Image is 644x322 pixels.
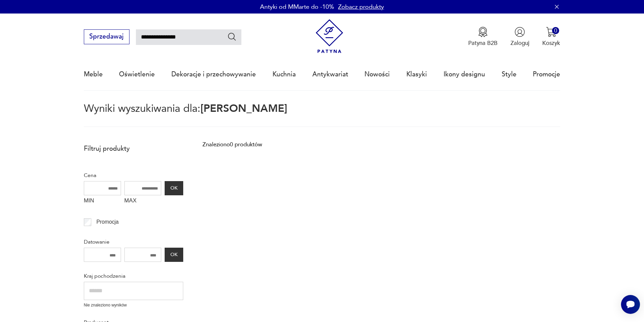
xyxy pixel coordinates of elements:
img: Patyna - sklep z meblami i dekoracjami vintage [312,19,347,53]
img: Ikona medalu [478,27,488,37]
a: Nowości [364,59,390,90]
button: Zaloguj [510,27,529,47]
a: Zobacz produkty [338,3,384,11]
p: Cena [84,171,183,180]
iframe: Smartsupp widget button [621,295,640,314]
div: Znaleziono 0 produktów [202,140,262,149]
a: Antykwariat [312,59,348,90]
label: MIN [84,195,121,208]
a: Kuchnia [272,59,296,90]
label: MAX [124,195,162,208]
p: Koszyk [542,39,560,47]
button: OK [165,181,183,195]
button: Szukaj [227,32,237,42]
span: [PERSON_NAME] [200,101,287,116]
p: Wyniki wyszukiwania dla: [84,104,560,127]
div: 0 [552,27,559,34]
a: Sprzedawaj [84,34,129,40]
button: OK [165,248,183,262]
p: Antyki od MMarte do -10% [260,3,334,11]
img: Ikonka użytkownika [515,27,525,37]
p: Promocja [96,218,119,226]
p: Kraj pochodzenia [84,272,183,280]
button: Patyna B2B [468,27,498,47]
p: Zaloguj [510,39,529,47]
a: Dekoracje i przechowywanie [171,59,256,90]
img: Ikona koszyka [546,27,556,37]
a: Ikony designu [444,59,485,90]
a: Meble [84,59,103,90]
a: Promocje [533,59,560,90]
button: 0Koszyk [542,27,560,47]
p: Filtruj produkty [84,144,183,153]
p: Patyna B2B [468,39,498,47]
a: Klasyki [406,59,427,90]
p: Nie znaleziono wyników [84,302,183,308]
a: Oświetlenie [119,59,155,90]
p: Datowanie [84,238,183,246]
a: Ikona medaluPatyna B2B [468,27,498,47]
a: Style [502,59,517,90]
button: Sprzedawaj [84,29,129,44]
